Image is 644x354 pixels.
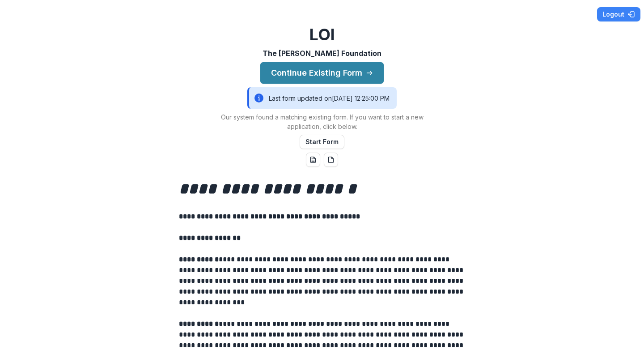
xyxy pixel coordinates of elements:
[597,7,640,21] button: Logout
[210,112,434,131] p: Our system found a matching existing form. If you want to start a new application, click below.
[324,153,338,167] button: pdf-download
[247,87,397,109] div: Last form updated on [DATE] 12:25:00 PM
[260,62,384,84] button: Continue Existing Form
[309,25,335,44] h2: LOI
[300,135,344,149] button: Start Form
[263,48,381,59] p: The [PERSON_NAME] Foundation
[306,153,320,167] button: word-download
